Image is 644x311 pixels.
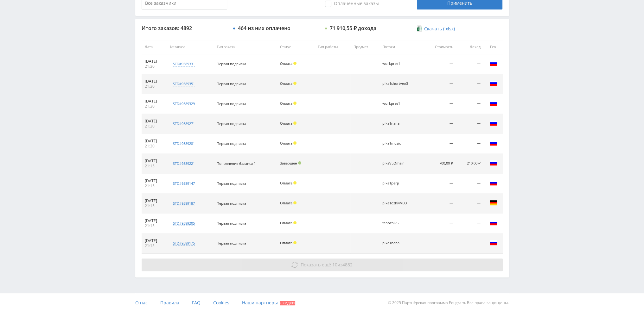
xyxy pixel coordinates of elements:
td: — [456,94,483,114]
td: 700,00 ₽ [423,154,456,174]
th: Доход [456,40,483,54]
span: Холд [293,82,296,85]
div: [DATE] [145,139,164,144]
th: Тип заказа [214,40,277,54]
span: Холд [293,121,296,125]
div: 21:15 [145,203,164,208]
span: 10 [332,262,337,268]
div: [DATE] [145,198,164,203]
span: Скидки [280,301,295,305]
span: FAQ [192,300,201,306]
div: pika1nana [382,241,411,245]
span: Холд [293,221,296,224]
div: pika1perp [382,181,411,185]
div: [DATE] [145,178,164,183]
div: Итого заказов: 4892 [142,25,227,31]
div: workprez1 [382,62,411,66]
span: Первая подписка [217,121,246,126]
th: Стоимость [423,40,456,54]
div: workprez1 [382,102,411,106]
div: [DATE] [145,238,164,243]
span: Скачать (.xlsx) [424,26,455,31]
td: — [423,94,456,114]
td: — [423,134,456,154]
span: Холд [293,102,296,105]
span: Правила [160,300,179,306]
td: — [423,114,456,134]
img: rus.png [489,179,497,187]
div: pika1music [382,141,411,146]
span: Первая подписка [217,81,246,86]
div: 71 910,55 ₽ дохода [330,25,376,31]
div: std#9589147 [173,181,195,186]
span: Наши партнеры [242,300,278,306]
span: Холд [293,62,296,65]
div: tenozhiv5 [382,221,411,225]
td: — [456,194,483,214]
span: Завершён [280,161,297,165]
img: rus.png [489,139,497,147]
img: rus.png [489,59,497,67]
span: Подтвержден [298,161,301,165]
div: std#9589271 [173,121,195,126]
span: Пополнение баланса 1 [217,161,256,166]
div: 21:30 [145,104,164,109]
div: [DATE] [145,119,164,124]
div: 21:15 [145,164,164,169]
div: 21:30 [145,124,164,129]
div: 21:15 [145,183,164,189]
div: std#9589187 [173,201,195,206]
div: std#9589281 [173,141,195,146]
span: Оплата [280,141,292,146]
span: Cookies [213,300,229,306]
div: std#9589175 [173,241,195,246]
div: pika1shortveo3 [382,82,411,86]
img: rus.png [489,119,497,127]
div: 21:15 [145,243,164,248]
span: Холд [293,141,296,145]
a: Скачать (.xlsx) [417,26,455,32]
img: rus.png [489,79,497,87]
th: Статус [277,40,315,54]
span: Первая подписка [217,201,246,206]
span: Оплата [280,221,292,225]
td: — [423,194,456,214]
th: Тип работы [315,40,351,54]
div: pika1nana [382,121,411,126]
td: — [456,134,483,154]
img: xlsx [417,25,422,32]
div: std#9589351 [173,81,195,86]
img: rus.png [489,239,497,246]
span: Первая подписка [217,61,246,66]
img: rus.png [489,99,497,107]
span: Оплата [280,61,292,66]
div: [DATE] [145,159,164,164]
td: — [456,54,483,74]
span: Холд [293,241,296,244]
div: std#9589221 [173,161,195,166]
th: Предмет [350,40,379,54]
span: О нас [135,300,148,306]
td: — [456,233,483,253]
th: Дата [142,40,167,54]
span: Первая подписка [217,221,246,226]
span: Оплаченные заказы [325,1,379,7]
td: — [456,174,483,194]
td: — [423,233,456,253]
div: 21:15 [145,223,164,228]
span: Оплата [280,240,292,245]
div: pika1ozhivVEO [382,201,411,205]
td: — [423,214,456,233]
span: Первая подписка [217,181,246,186]
span: 4882 [342,262,353,268]
div: [DATE] [145,99,164,104]
button: Показать ещё 10из4882 [142,258,503,271]
span: Показать ещё [301,262,331,268]
img: rus.png [489,219,497,227]
img: deu.png [489,199,497,207]
th: № заказа [167,40,213,54]
span: Оплата [280,201,292,205]
div: 464 из них оплачено [238,25,290,31]
td: — [456,74,483,94]
td: — [423,74,456,94]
